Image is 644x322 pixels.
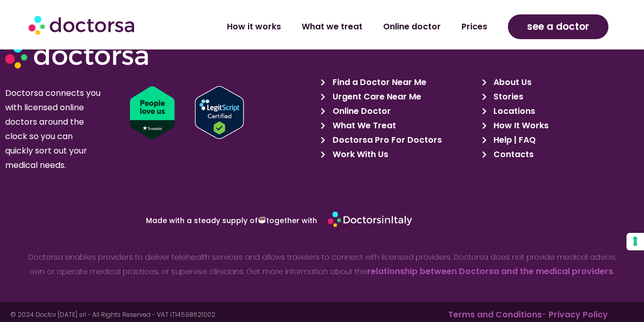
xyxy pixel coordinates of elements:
span: Work With Us [330,147,388,162]
span: Doctorsa Pro For Doctors [330,133,442,147]
a: Privacy Policy [549,309,608,320]
a: Online doctor [373,15,451,39]
p: Made with a steady supply of together with [45,216,317,224]
a: Locations [482,104,637,118]
a: Find a Doctor Near Me [321,75,475,90]
a: see a doctor [508,14,609,39]
span: Locations [491,104,535,118]
a: What We Treat [321,118,475,133]
a: What we treat [291,15,373,39]
a: Doctorsa Pro For Doctors [321,133,475,147]
a: Prices [451,15,498,39]
a: Urgent Care Near Me [321,90,475,104]
button: Your consent preferences for tracking technologies [626,233,644,250]
p: © 2024 Doctor [DATE] srl - All Rights Reserved - VAT IT14598621002 [10,312,322,318]
a: Online Doctor [321,104,475,118]
span: Help | FAQ [491,133,536,147]
span: Contacts [491,147,534,162]
span: Urgent Care Near Me [330,90,421,104]
a: Terms and Conditions [448,309,542,320]
span: - [448,309,547,320]
img: Verify Approval for www.doctorsa.com [195,86,244,139]
a: About Us [482,75,637,90]
span: What We Treat [330,118,396,133]
span: Stories [491,90,523,104]
span: see a doctor [527,19,589,35]
a: Verify LegitScript Approval for www.doctorsa.com [195,86,326,139]
p: Doctorsa enables providers to deliver telehealth services and allows travelers to connect with li... [24,250,620,279]
a: Stories [482,90,637,104]
span: About Us [491,75,532,90]
a: How It Works [482,118,637,133]
span: Online Doctor [330,104,391,118]
a: relationship between Doctorsa and the medical providers [367,265,613,277]
span: Find a Doctor Near Me [330,75,426,90]
a: Work With Us [321,147,475,162]
p: Doctorsa connects you with licensed online doctors around the clock so you can quickly sort out y... [5,86,103,173]
a: How it works [217,15,291,39]
a: Contacts [482,147,637,162]
nav: Menu [173,15,498,39]
a: Help | FAQ [482,133,637,147]
strong: . [613,266,615,277]
img: ☕ [258,216,266,224]
span: How It Works [491,118,549,133]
